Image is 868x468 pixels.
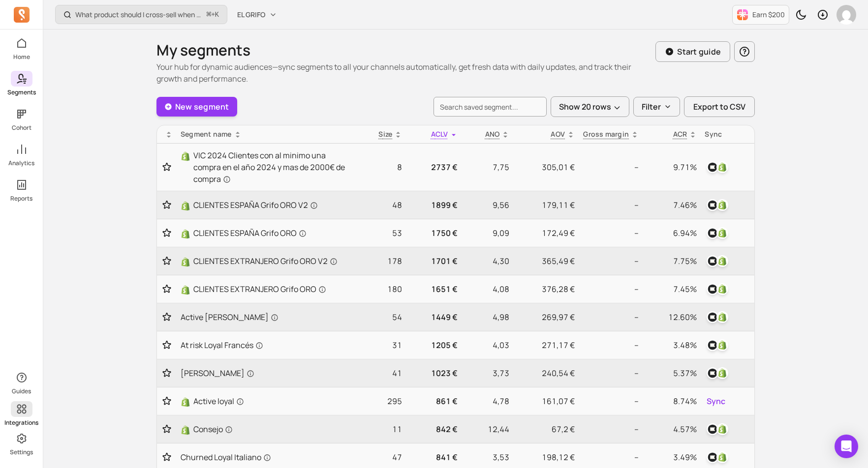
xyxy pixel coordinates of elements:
[716,283,728,295] img: shopify_customer_tag
[181,367,254,379] span: [PERSON_NAME]
[465,161,509,173] p: 7,75
[181,339,263,351] span: At risk Loyal Francés
[583,199,639,211] p: --
[837,5,856,25] img: avatar
[752,10,785,20] p: Earn $200
[181,425,190,435] img: Shopify
[360,199,402,211] p: 48
[465,199,509,211] p: 9,56
[193,149,352,185] span: VIC 2024 Clientes con al minimo una compra en el año 2024 y mas de 2000€ de compra
[8,159,34,167] p: Analytics
[517,451,575,463] p: 198,12 €
[465,395,509,407] p: 4,78
[517,161,575,173] p: 305,01 €
[583,451,639,463] p: --
[181,423,352,435] a: ShopifyConsejo
[693,101,745,113] span: Export to CSV
[647,339,697,351] p: 3.48%
[55,5,227,24] button: What product should I cross-sell when a customer purchases a product?⌘+K
[161,256,173,266] button: Toggle favorite
[10,448,33,456] p: Settings
[181,311,279,323] span: Active [PERSON_NAME]
[410,199,458,211] p: 1899 €
[707,395,725,407] span: Sync
[647,255,697,267] p: 7.75%
[517,199,575,211] p: 179,11 €
[716,255,728,267] img: shopify_customer_tag
[156,61,655,85] p: Your hub for dynamic audiences—sync segments to all your channels automatically, get fresh data w...
[705,197,730,213] button: klaviyoshopify_customer_tag
[360,339,402,351] p: 31
[716,161,728,173] img: shopify_customer_tag
[716,227,728,239] img: shopify_customer_tag
[485,129,500,139] span: ANO
[707,283,718,295] img: klaviyo
[378,129,392,139] span: Size
[360,255,402,267] p: 178
[583,227,639,239] p: --
[181,151,190,161] img: Shopify
[10,195,32,203] p: Reports
[181,257,190,267] img: Shopify
[410,311,458,323] p: 1449 €
[410,367,458,379] p: 1023 €
[410,339,458,351] p: 1205 €
[75,10,203,20] p: What product should I cross-sell when a customer purchases a product?
[181,395,352,407] a: ShopifyActive loyal
[647,311,697,323] p: 12.60%
[707,451,718,463] img: klaviyo
[181,285,190,295] img: Shopify
[193,395,244,407] span: Active loyal
[181,283,352,295] a: ShopifyCLIENTES EXTRANJERO Grifo ORO
[517,283,575,295] p: 376,28 €
[410,283,458,295] p: 1651 €
[360,395,402,407] p: 295
[707,227,718,239] img: klaviyo
[707,311,718,323] img: klaviyo
[360,161,402,173] p: 8
[13,53,30,61] p: Home
[360,283,402,295] p: 180
[181,149,352,185] a: ShopifyVIC 2024 Clientes con al minimo una compra en el año 2024 y mas de 2000€ de compra
[707,199,718,211] img: klaviyo
[410,255,458,267] p: 1701 €
[181,397,190,407] img: Shopify
[707,367,718,379] img: klaviyo
[156,97,237,117] a: New segment
[716,451,728,463] img: shopify_customer_tag
[647,227,697,239] p: 6.94%
[705,393,727,409] button: Sync
[583,367,639,379] p: --
[181,227,352,239] a: ShopifyCLIENTES ESPAÑA Grifo ORO
[360,311,402,323] p: 54
[181,311,352,323] a: Active [PERSON_NAME]
[231,6,283,24] button: EL GRIFO
[410,227,458,239] p: 1750 €
[360,423,402,435] p: 11
[791,5,811,25] button: Toggle dark mode
[193,283,326,295] span: CLIENTES EXTRANJERO Grifo ORO
[161,228,173,238] button: Toggle favorite
[647,283,697,295] p: 7.45%
[7,88,36,96] p: Segments
[237,10,265,20] span: EL GRIFO
[716,199,728,211] img: shopify_customer_tag
[465,311,509,323] p: 4,98
[655,41,730,62] button: Start guide
[181,129,352,139] div: Segment name
[465,423,509,435] p: 12,44
[161,368,173,378] button: Toggle favorite
[835,435,858,458] div: Open Intercom Messenger
[517,227,575,239] p: 172,49 €
[705,281,730,297] button: klaviyoshopify_customer_tag
[4,419,38,427] p: Integrations
[705,449,730,465] button: klaviyoshopify_customer_tag
[583,255,639,267] p: --
[181,339,352,351] a: At risk Loyal Francés
[215,11,219,19] kbd: K
[705,159,730,175] button: klaviyoshopify_customer_tag
[673,129,687,139] p: ACR
[707,161,718,173] img: klaviyo
[161,162,173,172] button: Toggle favorite
[647,423,697,435] p: 4.57%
